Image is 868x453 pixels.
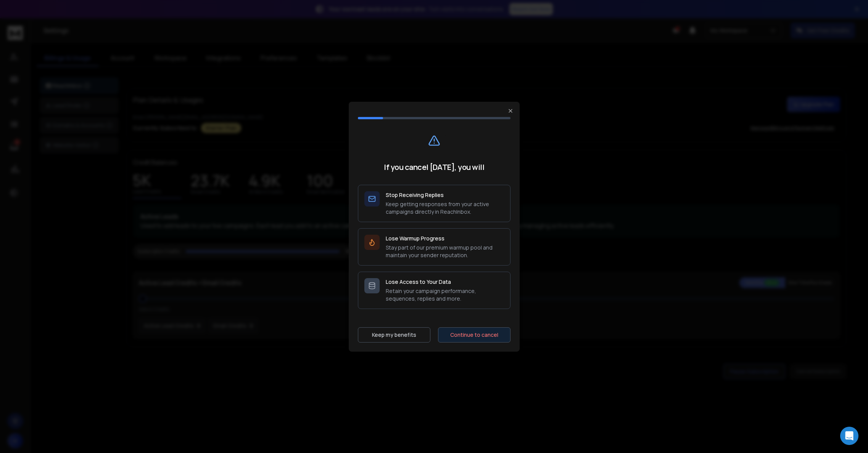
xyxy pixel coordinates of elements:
h4: Lose Warmup Progress [386,235,504,242]
h4: Lose Access to Your Data [386,278,504,286]
h4: Stop Receiving Replies [386,191,504,199]
h2: If you cancel [DATE], you will [358,162,510,173]
p: Stay part of our premium warmup pool and maintain your sender reputation. [386,244,504,259]
div: Open Intercom Messenger [840,427,858,445]
p: Keep getting responses from your active campaigns directly in ReachInbox. [386,200,504,216]
button: Continue to cancel [438,327,510,343]
button: Keep my benefits [358,327,430,343]
p: Retain your campaign performance, sequences, replies and more. [386,287,504,303]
